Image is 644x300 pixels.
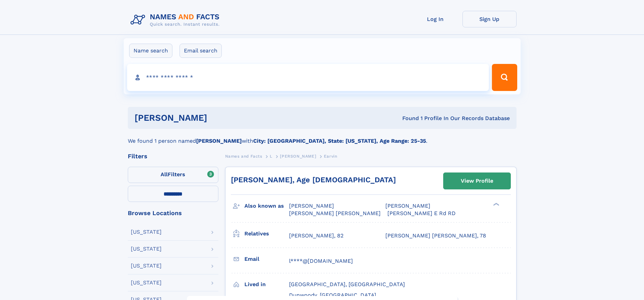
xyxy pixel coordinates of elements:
[131,263,162,269] div: [US_STATE]
[231,176,396,184] a: [PERSON_NAME], Age [DEMOGRAPHIC_DATA]
[385,203,430,209] span: [PERSON_NAME]
[161,171,168,178] span: All
[128,129,517,145] div: We found 1 person named with .
[280,154,316,159] span: [PERSON_NAME]
[289,203,334,209] span: [PERSON_NAME]
[131,280,162,285] div: [US_STATE]
[129,44,172,58] label: Name search
[280,152,316,160] a: [PERSON_NAME]
[270,154,272,159] span: L
[461,173,493,189] div: View Profile
[131,229,162,235] div: [US_STATE]
[385,232,486,239] a: [PERSON_NAME] [PERSON_NAME], 78
[289,210,381,216] span: [PERSON_NAME] [PERSON_NAME]
[253,138,426,144] b: City: [GEOGRAPHIC_DATA], State: [US_STATE], Age Range: 25-35
[244,200,289,212] h3: Also known as
[289,232,343,239] a: [PERSON_NAME], 82
[492,64,517,91] button: Search Button
[462,11,517,27] a: Sign Up
[305,115,510,122] div: Found 1 Profile In Our Records Database
[131,246,162,252] div: [US_STATE]
[270,152,272,160] a: L
[244,253,289,265] h3: Email
[324,154,337,159] span: Earvin
[128,167,218,183] label: Filters
[196,138,242,144] b: [PERSON_NAME]
[244,228,289,239] h3: Relatives
[289,281,405,287] span: [GEOGRAPHIC_DATA], [GEOGRAPHIC_DATA]
[128,11,225,29] img: Logo Names and Facts
[180,44,222,58] label: Email search
[444,173,510,189] a: View Profile
[135,114,305,122] h1: [PERSON_NAME]
[127,64,489,91] input: search input
[244,279,289,290] h3: Lived in
[225,152,262,160] a: Names and Facts
[387,210,456,216] span: [PERSON_NAME] E Rd RD
[128,210,218,216] div: Browse Locations
[289,292,376,298] span: Dunwoody, [GEOGRAPHIC_DATA]
[408,11,462,27] a: Log In
[128,153,218,159] div: Filters
[492,202,500,207] div: ❯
